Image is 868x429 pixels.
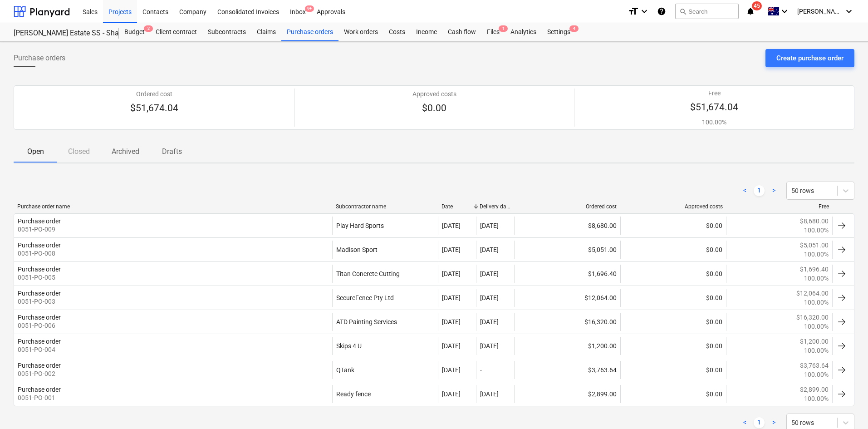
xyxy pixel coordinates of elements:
div: [DATE] [480,270,499,277]
div: [DATE] [442,318,461,325]
div: Purchase order [18,242,61,249]
p: Free [690,89,738,98]
p: 0051-PO-006 [18,321,61,330]
p: $0.00 [412,102,456,115]
div: Purchase order [18,362,61,369]
div: Delivery date [480,203,510,210]
div: $1,200.00 [514,337,620,355]
a: Client contract [150,23,202,41]
i: format_size [628,6,639,17]
div: $3,763.64 [514,361,620,379]
div: [PERSON_NAME] Estate SS - Shade Structure [14,29,108,38]
p: 100.00% [804,394,829,403]
button: Search [675,4,739,19]
div: Purchase order name [17,203,329,210]
div: $5,051.00 [514,241,620,259]
span: 2 [144,25,153,32]
p: 100.00% [804,322,829,331]
a: Previous page [739,185,750,196]
p: $12,064.00 [796,289,829,298]
div: Purchase orders [281,23,338,41]
div: [DATE] [442,342,461,350]
div: [DATE] [442,390,461,398]
div: ATD Painting Services [332,313,438,331]
p: 0051-PO-004 [18,345,61,354]
div: Purchase order [18,386,61,393]
span: 1 [499,25,508,32]
div: Income [411,23,442,41]
div: [DATE] [480,294,499,301]
div: [DATE] [442,222,461,229]
p: Ordered cost [130,89,178,99]
a: Settings4 [542,23,576,41]
p: $5,051.00 [800,241,829,250]
p: 100.00% [804,274,829,283]
p: Archived [112,146,139,157]
span: 45 [752,1,762,10]
p: 0051-PO-002 [18,369,61,378]
div: Work orders [338,23,383,41]
p: 0051-PO-005 [18,273,61,282]
a: Budget2 [119,23,150,41]
a: Subcontracts [202,23,251,41]
p: 100.00% [804,370,829,379]
i: keyboard_arrow_down [843,6,854,17]
div: $0.00 [620,337,726,355]
a: Next page [768,185,779,196]
i: keyboard_arrow_down [779,6,790,17]
div: [DATE] [480,390,499,398]
p: Approved costs [412,89,456,99]
div: Date [441,203,472,210]
a: Analytics [505,23,542,41]
div: $12,064.00 [514,289,620,307]
iframe: Chat Widget [823,385,868,429]
p: $1,200.00 [800,337,829,346]
a: Previous page [739,417,750,428]
div: Files [481,23,505,41]
div: - [480,366,482,374]
div: $0.00 [620,313,726,331]
div: Play Hard Sports [332,217,438,235]
div: [DATE] [480,318,499,325]
span: [PERSON_NAME] [797,8,843,15]
a: Cash flow [442,23,481,41]
p: $8,680.00 [800,217,829,226]
a: Files1 [481,23,505,41]
p: 100.00% [690,118,738,127]
div: Purchase order [18,217,61,225]
div: Ready fence [332,385,438,403]
p: 0051-PO-003 [18,297,61,306]
div: Purchase order [18,290,61,297]
p: 0051-PO-009 [18,225,61,234]
a: Costs [383,23,411,41]
div: Madison Sport [332,241,438,259]
button: Create purchase order [765,49,854,67]
div: SecureFence Pty Ltd [332,289,438,307]
p: $51,674.04 [690,101,738,114]
div: $16,320.00 [514,313,620,331]
a: Next page [768,417,779,428]
div: $0.00 [620,241,726,259]
div: [DATE] [442,294,461,301]
i: notifications [746,6,755,17]
div: $2,899.00 [514,385,620,403]
div: $8,680.00 [514,217,620,235]
p: $16,320.00 [796,313,829,322]
div: Settings [542,23,576,41]
p: $51,674.04 [130,102,178,115]
p: 100.00% [804,298,829,307]
div: Approved costs [624,203,723,210]
div: $1,696.40 [514,265,620,283]
div: Purchase order [18,266,61,273]
p: 100.00% [804,250,829,259]
div: Budget [119,23,150,41]
div: [DATE] [480,342,499,350]
p: 0051-PO-008 [18,249,61,258]
div: $0.00 [620,265,726,283]
div: Titan Concrete Cutting [332,265,438,283]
